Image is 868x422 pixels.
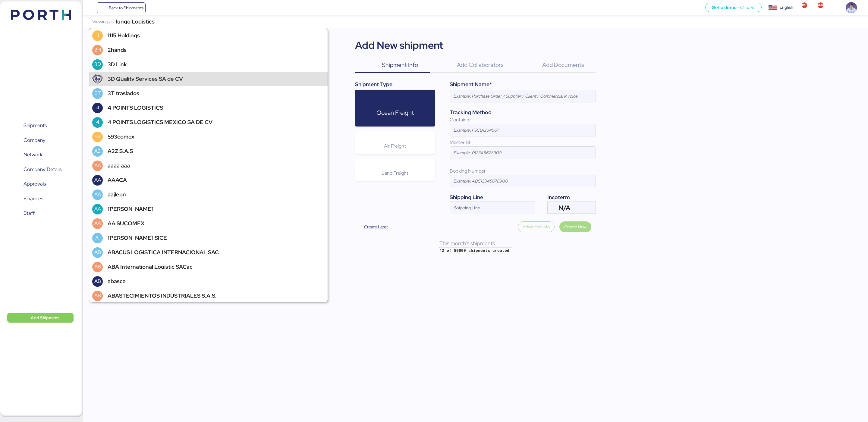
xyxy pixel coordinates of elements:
button: Create Later [355,221,397,233]
span: Create Now [564,223,587,230]
div: Shipping Line [450,193,535,201]
span: Staff [24,209,35,217]
a: Back to Shipments [97,2,146,13]
span: AB [94,263,101,270]
span: Master BL [450,139,472,145]
button: Advanced Info [518,221,555,232]
div: 1115 Holdings [108,33,140,38]
button: Add Shipment [7,313,74,323]
span: AA [94,191,101,198]
span: AA [94,176,101,184]
span: 4 [96,104,99,111]
span: AA [94,162,101,169]
input: Example: Purchase Order / Supplier / Client / Commercial invoice [450,90,596,102]
div: ABACUS LOGISTICA INTERNACIONAL SAC [108,250,219,255]
span: Finances [24,194,43,203]
div: Tracking Method [450,108,596,116]
div: ABASTECIMIENTOS INDUSTRIALES S.A.S. [108,294,217,298]
span: 11 [96,32,99,39]
span: Create Later [364,223,388,230]
a: Company [4,133,74,147]
span: A2 [94,147,101,155]
a: Company Details [4,162,74,176]
span: AB [94,249,101,256]
div: [PERSON_NAME] SICE [108,236,167,240]
span: N/A [558,205,570,211]
div: 3D Quality Services SA de CV [108,77,183,81]
div: AA SUCOMEX [108,221,144,226]
div: 3D Link [108,62,127,67]
div: aaaa aaa [108,164,130,168]
div: 593comex [108,135,134,139]
span: Advanced Info [523,223,550,230]
div: A2Z S.A.S [108,149,133,153]
a: Finances [4,192,74,205]
div: [PERSON_NAME] [108,207,153,211]
span: AB [94,277,101,285]
span: AA [94,220,101,227]
div: Viewing as [92,20,114,24]
div: 42 of 50000 shipments created [439,248,512,253]
div: 3T traslados [108,91,139,95]
span: Shipment Info [382,61,418,69]
div: Shipment Name* [450,80,596,88]
a: Staff [4,206,74,220]
input: Example: ABC12345678900 [450,175,596,187]
span: Company Details [24,165,61,174]
a: Shipments [4,119,74,133]
span: Approvals [24,180,46,188]
span: Company [24,136,46,145]
span: Air Freight [384,143,406,149]
a: Network [4,148,74,162]
div: Iungo Logistics [116,20,155,24]
div: English [779,4,793,11]
input: Shipping Line [450,206,524,213]
div: AAACA [108,178,127,182]
div: 4 POINTS LOGISTICS MEXICO SA DE CV [108,120,212,124]
button: Create Now [559,221,591,232]
span: 59 [95,133,100,140]
span: Network [24,150,42,159]
span: Land Freight [382,170,408,176]
button: Menu [86,3,97,13]
span: 3T [95,89,101,97]
div: aajleon [108,192,126,197]
span: Container [450,117,471,123]
a: Approvals [4,177,74,191]
span: 4 [96,118,99,126]
div: abasca [108,279,126,283]
span: A. [95,234,100,242]
span: Shipments [24,121,47,130]
div: Incoterm [547,193,596,201]
span: Booking Number [450,168,486,174]
span: 2H [94,46,101,54]
div: 2hands [108,48,127,52]
div: ABA International Logistic SACac [108,265,193,269]
span: Back to Shipments [109,4,143,11]
span: This month's shipments [439,240,495,247]
span: AA [94,205,101,213]
div: Shipment Type [355,80,436,88]
span: Add Shipment [31,314,59,321]
span: Add Documents [542,61,584,69]
div: 4 POINTS LOGISTICS [108,106,163,110]
span: AB [94,292,101,299]
span: Ocean Freight [376,109,414,117]
span: 3D [94,61,101,68]
span: Add Collaborators [457,61,504,69]
div: Add New shipment [355,38,443,53]
input: Example: 012345678900 [450,147,596,159]
input: Example: FSCU1234567 [450,124,596,136]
